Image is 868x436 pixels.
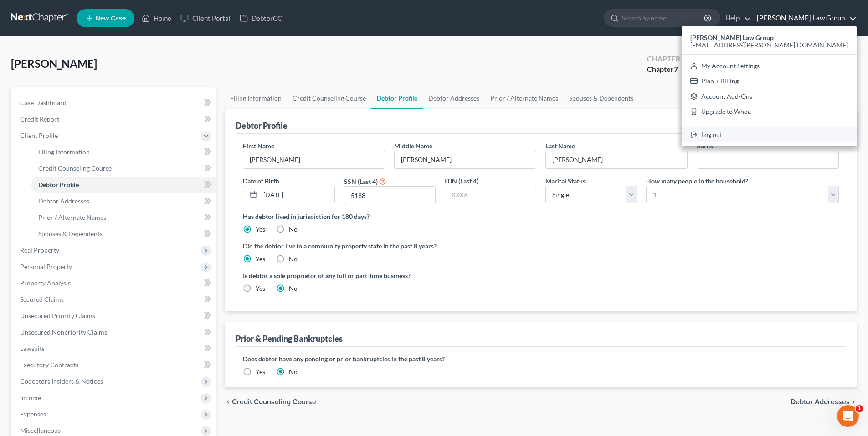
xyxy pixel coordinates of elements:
label: Date of Birth [243,176,279,186]
span: Credit Counseling Course [232,398,316,406]
a: Spouses & Dependents [564,87,639,109]
label: ITIN (Last 4) [445,176,478,186]
span: Debtor Addresses [791,398,850,406]
a: DebtorCC [235,10,287,26]
label: Middle Name [394,141,432,151]
span: Credit Report [20,115,59,123]
span: Secured Claims [20,295,64,303]
button: chevron_left Credit Counseling Course [225,398,316,406]
button: Debtor Addresses chevron_right [791,398,857,406]
label: Yes [256,254,265,264]
a: My Account Settings [682,58,857,74]
input: -- [243,151,385,168]
iframe: Intercom live chat [837,405,859,427]
div: Debtor Profile [236,120,288,131]
input: -- [546,151,687,168]
span: Client Profile [20,132,58,139]
a: Unsecured Nonpriority Claims [13,324,216,340]
span: Spouses & Dependents [38,230,103,238]
i: chevron_left [225,398,232,406]
span: New Case [95,15,126,22]
label: Yes [256,225,265,234]
a: Plan + Billing [682,73,857,89]
a: Credit Counseling Course [287,87,371,109]
a: Prior / Alternate Names [485,87,564,109]
label: Last Name [545,141,575,151]
a: Spouses & Dependents [31,226,216,242]
input: MM/DD/YYYY [260,186,334,203]
a: Debtor Profile [31,177,216,193]
input: M.I [395,151,536,168]
input: XXXX [445,186,536,203]
a: Account Add-Ons [682,89,857,104]
label: SSN (Last 4) [344,177,378,186]
label: Does debtor have any pending or prior bankruptcies in the past 8 years? [243,354,839,364]
a: Filing Information [225,87,287,109]
span: Filing Information [38,148,90,156]
span: 1 [856,405,863,412]
span: Debtor Addresses [38,197,89,205]
a: Client Portal [176,10,235,26]
span: Prior / Alternate Names [38,213,106,221]
a: Property Analysis [13,275,216,291]
a: Case Dashboard [13,95,216,111]
strong: [PERSON_NAME] Law Group [690,34,774,41]
i: chevron_right [850,398,857,406]
a: Upgrade to Whoa [682,104,857,120]
a: Prior / Alternate Names [31,209,216,226]
label: First Name [243,141,274,151]
span: Miscellaneous [20,426,61,434]
a: Debtor Addresses [31,193,216,209]
span: Debtor Profile [38,181,79,188]
a: [PERSON_NAME] Law Group [752,10,857,26]
span: [PERSON_NAME] [11,57,97,70]
span: Case Dashboard [20,99,67,106]
span: 7 [674,65,678,73]
input: Search by name... [622,10,705,26]
label: No [289,367,298,376]
span: Executory Contracts [20,361,78,369]
a: Filing Information [31,144,216,160]
label: Did the debtor live in a community property state in the past 8 years? [243,241,839,251]
label: Marital Status [545,176,586,186]
a: Debtor Addresses [423,87,485,109]
div: [PERSON_NAME] Law Group [682,26,857,146]
a: Credit Counseling Course [31,160,216,177]
label: No [289,254,298,264]
span: Codebtors Insiders & Notices [20,377,103,385]
input: XXXX [344,187,435,204]
span: Property Analysis [20,279,71,287]
a: Secured Claims [13,291,216,308]
label: Has debtor lived in jurisdiction for 180 days? [243,212,839,221]
input: -- [697,151,838,168]
a: Log out [682,127,857,142]
a: Home [137,10,176,26]
span: Credit Counseling Course [38,164,112,172]
div: Prior & Pending Bankruptcies [236,333,343,344]
div: Chapter [647,64,680,75]
span: [EMAIL_ADDRESS][PERSON_NAME][DOMAIN_NAME] [690,41,848,49]
span: Lawsuits [20,345,45,352]
label: Yes [256,367,265,376]
a: Lawsuits [13,340,216,357]
div: Chapter [647,54,680,64]
label: No [289,225,298,234]
label: Is debtor a sole proprietor of any full or part-time business? [243,271,536,280]
a: Unsecured Priority Claims [13,308,216,324]
a: Debtor Profile [371,87,423,109]
label: No [289,284,298,293]
label: How many people in the household? [646,176,748,186]
a: Credit Report [13,111,216,127]
span: Unsecured Nonpriority Claims [20,328,107,336]
span: Personal Property [20,263,72,270]
a: Help [721,10,751,26]
span: Unsecured Priority Claims [20,312,95,319]
span: Expenses [20,410,46,418]
span: Income [20,394,41,401]
label: Yes [256,284,265,293]
span: Real Property [20,246,59,254]
a: Executory Contracts [13,357,216,373]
